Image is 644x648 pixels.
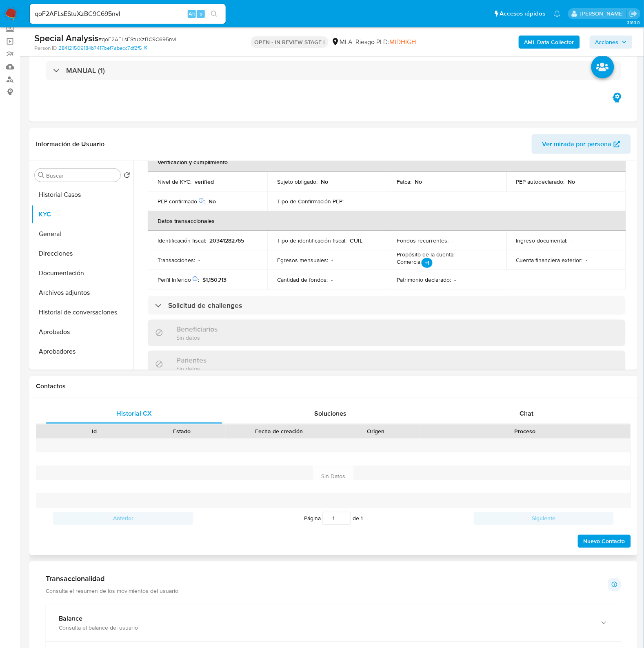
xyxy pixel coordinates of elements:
[206,8,222,20] button: search-icon
[595,36,619,49] span: Acciones
[31,224,133,244] button: General
[116,409,152,419] span: Historial CX
[520,409,534,419] span: Chat
[524,36,574,49] b: AML Data Collector
[519,36,580,49] button: AML Data Collector
[168,301,242,310] h3: Solicitud de challenges
[34,31,98,45] b: Special Analysis
[452,237,453,244] p: -
[31,283,133,303] button: Archivos adjuntos
[590,36,633,49] button: Acciones
[31,205,133,224] button: KYC
[46,172,117,179] input: Buscar
[331,276,333,283] p: -
[578,535,631,548] button: Nuevo Contacto
[321,178,328,185] p: No
[584,536,625,547] span: Nuevo Contacto
[144,428,220,436] div: Estado
[516,237,568,244] p: Ingreso documental :
[474,512,614,525] button: Siguiente
[148,296,626,315] div: Solicitud de challenges
[426,428,625,436] div: Proceso
[31,244,133,263] button: Direcciones
[542,134,612,154] span: Ver mirada por persona
[189,10,195,18] span: Alt
[176,334,218,341] p: Sin datos
[158,256,195,264] p: Transacciones :
[516,178,565,185] p: PEP autodeclarado :
[338,428,414,436] div: Origen
[277,276,328,283] p: Cantidad de fondos :
[397,237,449,244] p: Fondos recurrentes :
[251,36,328,48] p: OPEN - IN REVIEW STAGE I
[277,237,346,244] p: Tipo de identificación fiscal :
[580,10,626,18] p: julieta.rodriguez@mercadolibre.com
[397,276,451,283] p: Patrimonio declarado :
[361,514,363,523] span: 1
[331,38,352,47] div: MLA
[516,256,583,264] p: Cuenta financiera exterior :
[31,322,133,342] button: Aprobados
[209,237,244,244] p: 20341282765
[176,365,207,372] p: Sin datos
[554,10,561,17] a: Notificaciones
[195,178,214,185] p: verified
[36,140,104,148] h1: Información de Usuario
[627,19,640,26] span: 3.163.0
[568,178,575,185] p: No
[347,198,349,205] p: -
[500,9,546,18] span: Accesos rápidos
[389,37,416,47] span: MIDHIGH
[331,256,333,264] p: -
[422,258,433,268] p: +1
[31,185,133,205] button: Historial Casos
[202,276,227,284] span: $1,150,713
[176,325,218,334] h3: Beneficiarios
[31,263,133,283] button: Documentación
[314,409,346,419] span: Soluciones
[586,256,588,264] p: -
[31,342,133,361] button: Aprobadores
[231,428,326,436] div: Fecha de creación
[304,512,363,525] span: Página de
[36,383,631,391] h1: Contactos
[355,38,416,47] span: Riesgo PLD:
[277,256,328,264] p: Egresos mensuales :
[158,237,206,244] p: Identificación fiscal :
[66,66,105,75] h3: MANUAL (1)
[158,276,199,283] p: Perfil Inferido :
[148,211,626,231] th: Datos transaccionales
[629,9,638,18] a: Salir
[158,198,205,205] p: PEP confirmado :
[148,351,626,377] div: ParientesSin datos
[30,9,226,19] input: Buscar usuario o caso...
[46,61,621,80] div: MANUAL (1)
[397,178,411,185] p: Fatca :
[176,356,207,365] h3: Parientes
[34,45,57,52] b: Person ID
[198,256,200,264] p: -
[397,251,455,258] p: Propósito de la cuenta :
[571,237,573,244] p: -
[98,35,176,43] span: # qoF2AFLsEStuXzBC9C695nvI
[277,178,318,185] p: Sujeto obligado :
[200,10,202,18] span: s
[31,303,133,322] button: Historial de conversaciones
[148,152,626,172] th: Verificación y cumplimiento
[58,45,147,52] a: 284121509184b7417bef7abecc7df2f5
[148,320,626,346] div: BeneficiariosSin datos
[31,361,133,381] button: Lista Interna
[158,178,191,185] p: Nivel de KYC :
[124,172,130,181] button: Volver al orden por defecto
[454,276,456,283] p: -
[277,198,344,205] p: Tipo de Confirmación PEP :
[350,237,362,244] p: CUIL
[397,258,433,269] p: Comercial
[532,134,631,154] button: Ver mirada por persona
[415,178,422,185] p: No
[209,198,216,205] p: No
[56,428,133,436] div: Id
[38,172,44,178] button: Buscar
[53,512,193,525] button: Anterior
